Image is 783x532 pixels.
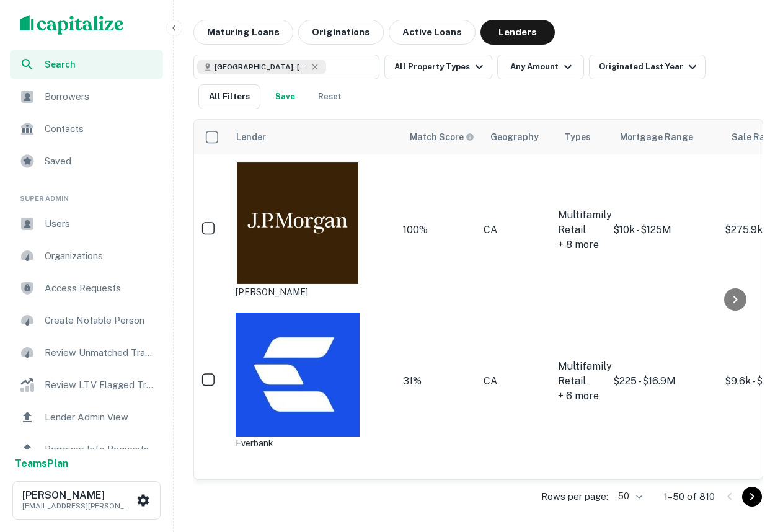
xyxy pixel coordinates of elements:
[45,122,156,136] span: Contacts
[236,161,360,285] img: picture
[229,120,402,154] th: Lender
[10,146,163,176] a: Saved
[613,120,724,154] th: Mortgage Range
[45,249,156,264] span: Organizations
[10,273,163,303] a: Access Requests
[558,389,612,404] div: + 6 more
[45,378,156,392] span: Review LTV Flagged Transactions
[10,338,163,368] a: Review Unmatched Transactions
[10,209,163,239] a: Users
[10,82,163,112] a: Borrowers
[403,374,482,389] div: Matching Properties: 146, hasApolloMatch: undefined
[12,481,161,520] button: [PERSON_NAME][EMAIL_ADDRESS][PERSON_NAME][DOMAIN_NAME]
[384,55,492,79] button: All Property Types
[45,345,156,360] span: Review Unmatched Transactions
[10,179,163,209] li: Super Admin
[565,130,591,144] div: Types
[198,84,260,109] button: All Filters
[620,130,693,144] div: Mortgage Range
[402,120,483,154] th: Capitalize uses an advanced AI algorithm to match your search with the best lender. The match sco...
[664,489,715,504] p: 1–50 of 810
[15,458,68,469] strong: Teams Plan
[10,50,163,79] a: Search
[45,216,156,231] span: Users
[22,500,134,512] p: [EMAIL_ADDRESS][PERSON_NAME][DOMAIN_NAME]
[298,20,384,45] button: Originations
[45,410,156,425] span: Lender Admin View
[10,241,163,271] a: Organizations
[403,223,482,237] div: Matching Properties: 841, hasApolloMatch: undefined
[265,84,305,109] button: Save your search to get updates of matches that match your search criteria.
[483,120,557,154] th: Geography
[389,20,476,45] button: Active Loans
[215,61,307,73] span: [GEOGRAPHIC_DATA], [GEOGRAPHIC_DATA], [GEOGRAPHIC_DATA]
[45,154,156,169] span: Saved
[558,237,612,252] div: + 8 more
[10,435,163,464] a: Borrower Info Requests
[410,130,474,144] div: Capitalize uses an advanced AI algorithm to match your search with the best lender. The match sco...
[10,370,163,400] a: Review LTV Flagged Transactions
[497,55,584,79] button: Any Amount
[490,130,539,144] div: Geography
[613,306,724,457] td: $225 - $16.9M
[742,487,762,507] button: Go to next page
[310,84,350,109] button: Reset
[484,223,557,237] div: CA
[558,223,612,237] div: Retail
[20,15,124,35] img: capitalize-logo.png
[732,130,782,144] div: Sale Range
[45,89,156,104] span: Borrowers
[236,313,360,450] div: Everbank
[45,442,156,457] span: Borrower Info Requests
[236,313,360,437] img: picture
[613,154,724,306] td: $10k - $125M
[484,374,557,389] div: CA
[236,130,266,144] div: Lender
[613,487,644,505] div: 50
[480,20,555,45] button: Lenders
[10,402,163,432] a: Lender Admin View
[410,130,472,144] h6: Match Score
[589,55,706,79] button: Originated Last Year
[10,114,163,144] a: Contacts
[558,208,612,223] div: Multifamily
[721,433,783,492] iframe: Chat Widget
[599,60,700,74] div: Originated Last Year
[193,20,293,45] button: Maturing Loans
[558,359,612,374] div: Multifamily
[557,120,613,154] th: Types
[541,489,608,504] p: Rows per page:
[15,456,68,471] a: TeamsPlan
[45,281,156,296] span: Access Requests
[236,161,360,299] div: [PERSON_NAME]
[45,58,156,71] span: Search
[22,490,134,500] h6: [PERSON_NAME]
[558,374,612,389] div: Retail
[10,306,163,335] a: Create Notable Person
[45,313,156,328] span: Create Notable Person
